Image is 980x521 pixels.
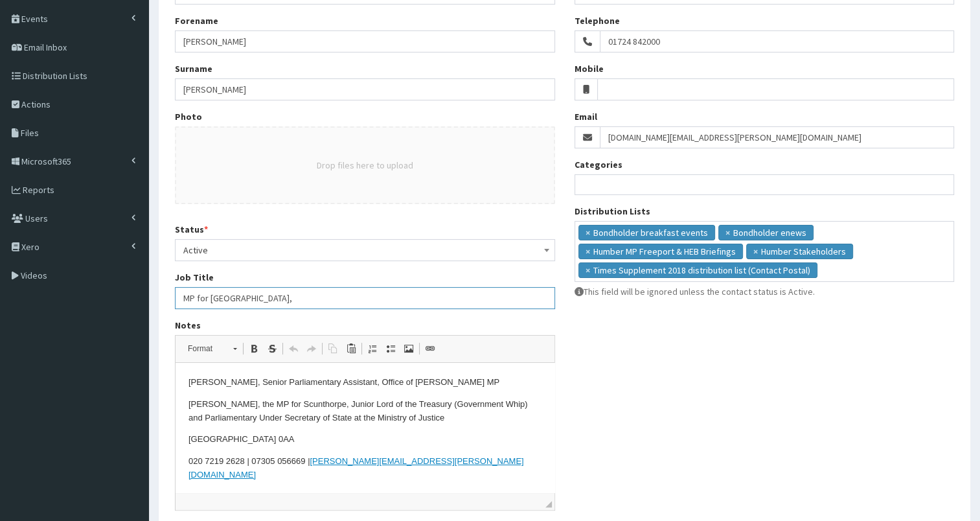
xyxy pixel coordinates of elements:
[175,223,208,236] label: Status
[183,241,547,259] span: Active
[245,340,263,357] a: Bold (Ctrl+B)
[21,241,40,253] span: Xero
[575,158,622,171] label: Categories
[746,244,853,259] li: Humber Stakeholders
[181,340,244,358] a: Format
[175,110,202,123] label: Photo
[575,14,620,27] label: Telephone
[175,14,218,27] label: Forename
[575,285,955,298] p: This field will be ignored unless the contact status is Active.
[21,13,48,25] span: Events
[421,340,439,357] a: Link (Ctrl+L)
[400,340,418,357] a: Image
[718,225,814,240] li: Bondholder enews
[545,501,552,507] span: Drag to resize
[324,340,342,357] a: Copy (Ctrl+C)
[302,340,321,357] a: Redo (Ctrl+Y)
[342,340,360,357] a: Paste (Ctrl+V)
[175,239,555,261] span: Active
[284,340,302,357] a: Undo (Ctrl+Z)
[578,244,743,259] li: Humber MP Freeport & HEB Briefings
[21,98,51,110] span: Actions
[317,159,413,172] button: Drop files here to upload
[175,62,212,75] label: Surname
[21,127,39,139] span: Files
[23,184,54,196] span: Reports
[753,245,758,258] span: ×
[578,262,817,278] li: Times Supplement 2018 distribution list (Contact Postal)
[175,271,214,284] label: Job Title
[176,363,554,492] iframe: Rich Text Editor, notes
[25,213,48,224] span: Users
[575,110,597,123] label: Email
[586,245,590,258] span: ×
[575,205,650,218] label: Distribution Lists
[23,70,87,82] span: Distribution Lists
[24,41,67,53] span: Email Inbox
[21,270,47,281] span: Videos
[21,156,71,167] span: Microsoft365
[586,226,590,239] span: ×
[725,226,730,239] span: ×
[586,264,590,277] span: ×
[175,319,201,332] label: Notes
[578,225,715,240] li: Bondholder breakfast events
[575,62,604,75] label: Mobile
[181,340,227,357] span: Format
[382,340,400,357] a: Insert/Remove Bulleted List
[363,340,382,357] a: Insert/Remove Numbered List
[263,340,281,357] a: Strike Through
